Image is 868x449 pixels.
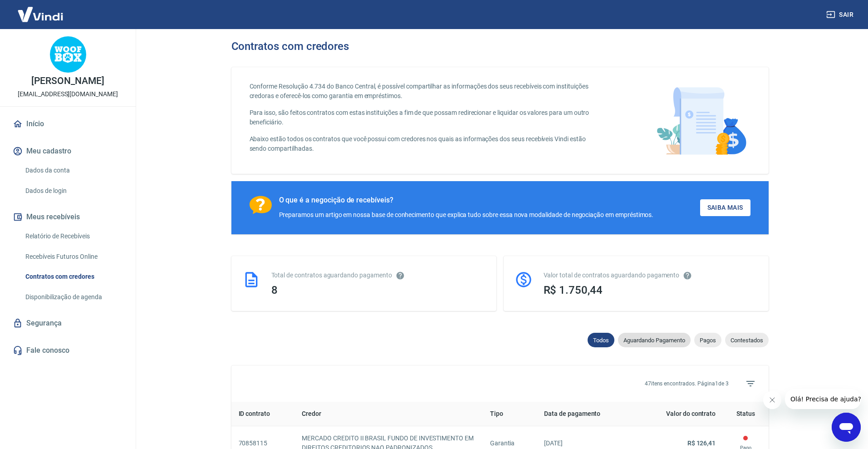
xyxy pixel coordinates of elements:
[683,271,692,280] svg: O valor comprometido não se refere a pagamentos pendentes na Vindi e sim como garantia a outras i...
[11,207,125,227] button: Meus recebíveis
[231,40,349,53] h3: Contratos com credores
[544,439,627,448] p: [DATE]
[824,6,857,23] button: Sair
[725,333,769,347] div: Contestados
[700,199,750,216] a: Saiba Mais
[271,284,485,296] div: 8
[250,108,600,127] p: Para isso, são feitos contratos com estas instituições a fim de que possam redirecionar e liquida...
[723,402,768,426] th: Status
[544,271,758,280] div: Valor total de contratos aguardando pagamento
[22,227,125,246] a: Relatório de Recebíveis
[11,0,70,28] img: Vindi
[740,373,761,395] span: Filtros
[588,333,614,347] div: Todos
[618,337,691,344] span: Aguardando Pagamento
[588,337,614,344] span: Todos
[694,333,721,347] div: Pagos
[694,337,721,344] span: Pagos
[618,333,691,347] div: Aguardando Pagamento
[31,76,104,86] p: [PERSON_NAME]
[294,402,482,426] th: Credor
[11,141,125,161] button: Meu cadastro
[635,402,723,426] th: Valor do contrato
[22,182,125,200] a: Dados de login
[279,210,654,220] div: Preparamos um artigo em nossa base de conhecimento que explica tudo sobre essa nova modalidade de...
[50,36,86,73] img: 1d853f19-f423-47f9-8365-e742bc342c87.jpeg
[239,439,288,448] p: 70858115
[763,391,781,409] iframe: Fechar mensagem
[250,134,600,153] p: Abaixo estão todos os contratos que você possui com credores nos quais as informações dos seus re...
[231,402,295,426] th: ID contrato
[22,247,125,266] a: Recebíveis Futuros Online
[11,114,125,134] a: Início
[490,439,530,448] p: Garantia
[483,402,537,426] th: Tipo
[279,196,654,205] div: O que é a negocição de recebíveis?
[544,284,603,296] span: R$ 1.750,44
[22,267,125,286] a: Contratos com credores
[725,337,769,344] span: Contestados
[250,196,272,214] img: Ícone com um ponto de interrogação.
[537,402,634,426] th: Data de pagamento
[652,82,750,159] img: main-image.9f1869c469d712ad33ce.png
[18,89,118,99] p: [EMAIL_ADDRESS][DOMAIN_NAME]
[396,271,405,280] svg: Esses contratos não se referem à Vindi, mas sim a outras instituições.
[5,6,76,14] span: Olá! Precisa de ajuda?
[785,389,861,409] iframe: Mensagem da empresa
[250,82,600,101] p: Conforme Resolução 4.734 do Banco Central, é possível compartilhar as informações dos seus recebí...
[22,161,125,180] a: Dados da conta
[22,288,125,306] a: Disponibilização de agenda
[11,340,125,360] a: Fale conosco
[11,313,125,333] a: Segurança
[271,271,485,280] div: Total de contratos aguardando pagamento
[645,380,729,388] p: 47 itens encontrados. Página 1 de 3
[832,413,861,442] iframe: Botão para abrir a janela de mensagens
[687,439,716,447] strong: R$ 126,41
